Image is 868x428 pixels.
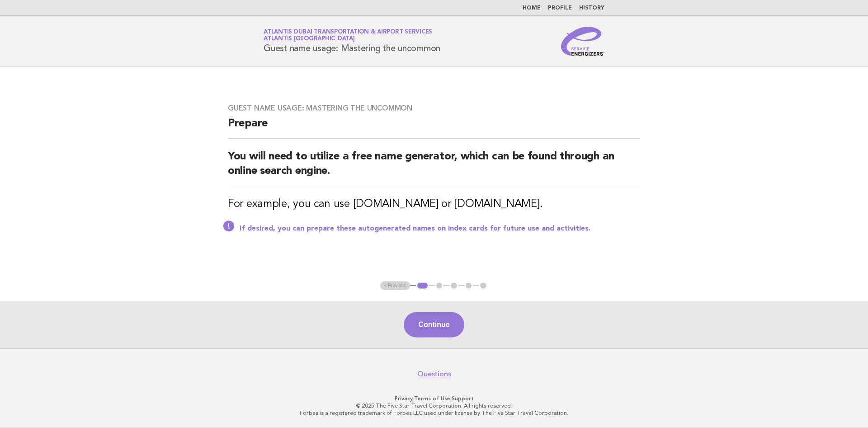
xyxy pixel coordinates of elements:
[228,149,640,186] h2: You will need to utilize a free name generator, which can be found through an online search engine.
[228,104,640,113] h3: Guest name usage: Mastering the uncommon
[414,395,450,402] a: Terms of Use
[240,224,640,233] p: If desired, you can prepare these autogenerated names on index cards for future use and activities.
[228,197,640,212] h3: For example, you can use [DOMAIN_NAME] or [DOMAIN_NAME].
[523,5,541,11] a: Home
[157,409,711,417] p: Forbes is a registered trademark of Forbes LLC used under license by The Five Star Travel Corpora...
[264,36,355,42] span: Atlantis [GEOGRAPHIC_DATA]
[416,281,429,290] button: 1
[228,116,640,139] h2: Prepare
[157,402,711,409] p: © 2025 The Five Star Travel Corporation. All rights reserved.
[561,27,604,56] img: Service Energizers
[417,370,451,379] a: Questions
[264,29,440,53] h1: Guest name usage: Mastering the uncommon
[395,395,413,402] a: Privacy
[404,312,464,337] button: Continue
[452,395,474,402] a: Support
[264,29,432,42] a: Atlantis Dubai Transportation & Airport ServicesAtlantis [GEOGRAPHIC_DATA]
[157,395,711,402] p: · ·
[548,5,572,11] a: Profile
[579,5,604,11] a: History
